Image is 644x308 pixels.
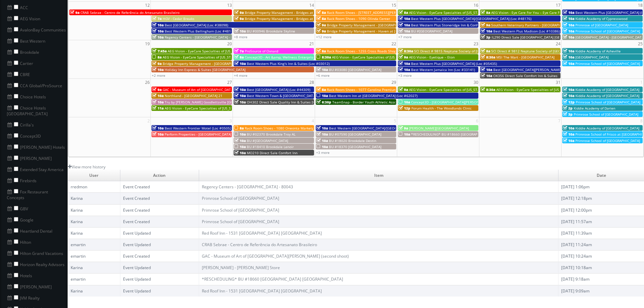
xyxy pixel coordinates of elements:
[327,49,415,53] span: Rack Room Shoes - 1255 Cross Roads Shopping Center
[234,61,246,66] span: 10a
[234,55,244,60] span: 8a
[234,73,247,78] a: +4 more
[491,23,575,27] span: Southern Veterinary Partners - [GEOGRAPHIC_DATA]
[165,67,245,72] span: Holiday Inn Express & Suites [GEOGRAPHIC_DATA]
[120,216,199,227] td: Event Created
[329,132,381,137] span: BU #07590 [GEOGRAPHIC_DATA]
[563,16,574,21] span: 10a
[475,117,479,124] span: 6
[234,144,246,149] span: 10a
[152,67,164,72] span: 10a
[245,55,317,60] span: Concept3D - Art &amp; Wellness Enterprises
[152,61,162,66] span: 9a
[202,219,279,224] a: Primrose School of [GEOGRAPHIC_DATA]
[152,49,167,53] span: 7:45a
[399,106,410,111] span: 12p
[247,100,381,104] span: OH302 Direct Sale Quality Inn & Suites [GEOGRAPHIC_DATA] - [GEOGRAPHIC_DATA]
[411,132,528,137] span: *RESCHEDULING* BU #18660 [GEOGRAPHIC_DATA] [GEOGRAPHIC_DATA]
[399,16,410,21] span: 10a
[316,150,330,155] a: +3 more
[563,126,574,131] span: 10a
[399,132,410,137] span: 10a
[329,144,381,149] span: BU #18370 [GEOGRAPHIC_DATA]
[245,49,278,53] span: ProSource of Oxnard
[563,10,574,15] span: 10a
[202,242,317,247] a: CRAB Sebrae - Centro de Referência do Artesanato Brasileiro
[398,34,412,39] a: +7 more
[245,16,347,21] span: Bridge Property Management - Bridges at [GEOGRAPHIC_DATA]
[202,195,279,201] a: Primrose School of [GEOGRAPHIC_DATA]
[316,73,330,78] a: +6 more
[68,216,120,227] td: Karina
[493,73,557,78] span: OK356 Direct Sale Comfort Inn & Suites
[399,29,410,33] span: 10a
[202,230,322,236] a: Red Roof Inn - 1531 [GEOGRAPHIC_DATA] [GEOGRAPHIC_DATA]
[399,10,408,15] span: 8a
[165,23,228,27] span: Best [GEOGRAPHIC_DATA] (Loc #38098)
[555,2,561,9] span: 17
[399,49,413,53] span: 8:30a
[68,274,120,285] td: emartin
[234,132,246,137] span: 10a
[558,193,644,204] td: [DATE] 12:18pm
[409,55,455,60] span: AEG Vision - Eyetique – Eton
[247,138,288,143] span: BU #[GEOGRAPHIC_DATA]
[411,106,472,111] span: Forum Health - The Woodlands Clinic
[555,79,561,86] span: 31
[234,49,244,53] span: 7a
[563,112,573,117] span: 3p
[165,93,222,98] span: Northland - [GEOGRAPHIC_DATA] 21
[316,87,326,92] span: 8a
[202,253,349,259] a: GAC - Museum of Art of [GEOGRAPHIC_DATA][PERSON_NAME] (second shoot)
[120,251,199,262] td: Event Created
[202,207,279,213] a: Primrose School of [GEOGRAPHIC_DATA]
[234,29,246,33] span: 10a
[163,61,286,66] span: Bridge Property Management - [GEOGRAPHIC_DATA] at [GEOGRAPHIC_DATA]
[316,93,328,98] span: 10a
[68,227,120,239] td: Karina
[152,73,165,78] a: +2 more
[399,67,410,72] span: 10a
[311,117,315,124] span: 4
[120,204,199,216] td: Event Created
[316,49,326,53] span: 8a
[409,126,469,131] span: [PERSON_NAME][GEOGRAPHIC_DATA]
[165,106,285,111] span: AEG Vision - EyeCare Specialties of [US_STATE] – [PERSON_NAME] EyeCare
[247,150,297,155] span: MO210 Direct Sale Comfort Inn
[496,55,554,60] span: MSI The Mart - [GEOGRAPHIC_DATA]
[411,67,475,72] span: Best Western Jamaica Inn (Loc #33141)
[493,67,583,72] span: Best [GEOGRAPHIC_DATA][PERSON_NAME] (Loc #32091)
[152,106,164,111] span: 11a
[637,40,643,47] span: 25
[234,126,244,131] span: 8a
[399,55,408,60] span: 9a
[165,35,241,40] span: Regency Centers - [GEOGRAPHIC_DATA] - 80043
[234,150,246,155] span: 10a
[202,265,280,270] a: [PERSON_NAME] - [PERSON_NAME] Store
[152,132,164,137] span: 10a
[144,2,150,9] span: 12
[316,126,328,131] span: 10a
[68,204,120,216] td: Karina
[473,40,479,47] span: 23
[576,100,640,104] span: Primrose School of [GEOGRAPHIC_DATA]
[399,126,408,131] span: 9a
[327,29,427,33] span: Bridge Property Management - Haven at [GEOGRAPHIC_DATA]
[68,181,120,193] td: rredmon
[316,132,328,137] span: 10a
[245,10,347,15] span: Bridge Property Management - Bridges at [GEOGRAPHIC_DATA]
[316,34,332,39] a: +12 more
[199,170,558,181] td: Item
[247,61,330,66] span: Best Western Plus King's Inn & Suites (Loc #03012)
[399,61,410,66] span: 10a
[316,23,326,27] span: 9a
[563,93,574,98] span: 10a
[120,285,199,297] td: Event Updated
[329,93,418,98] span: Best Western Inn at [GEOGRAPHIC_DATA] (Loc #62027)
[558,170,644,181] td: Date
[481,35,491,40] span: 3p
[68,262,120,274] td: Karina
[481,23,490,27] span: 9a
[234,16,244,21] span: 9a
[481,87,495,92] span: 8:30a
